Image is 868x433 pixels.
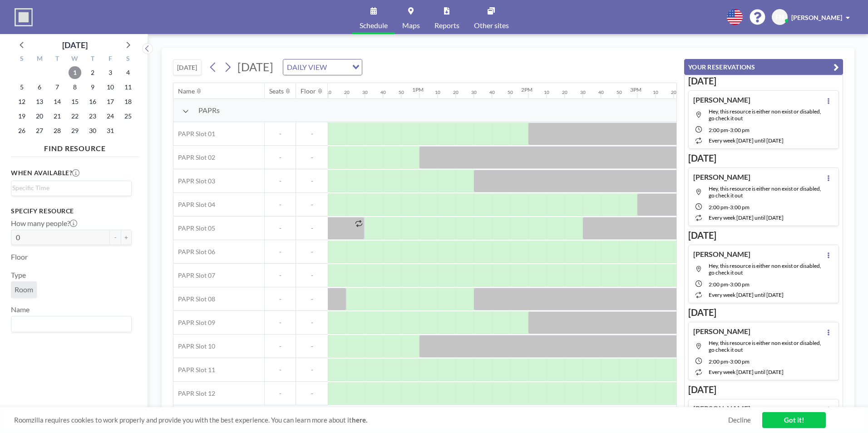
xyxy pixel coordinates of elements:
div: 30 [471,89,477,95]
span: - [265,295,296,303]
span: every week [DATE] until [DATE] [709,137,784,144]
h3: [DATE] [688,75,839,87]
span: - [728,281,730,288]
span: Thursday, October 16, 2025 [86,95,99,108]
span: PAPR Slot 12 [173,389,215,398]
h4: [PERSON_NAME] [693,327,750,336]
span: PAPR Slot 06 [173,248,215,256]
span: Thursday, October 2, 2025 [86,66,99,79]
div: 1PM [412,86,424,93]
div: Search for option [11,181,131,195]
span: - [728,204,730,211]
span: - [296,177,328,185]
a: Got it! [762,412,826,428]
div: F [101,54,119,65]
span: Saturday, October 18, 2025 [122,95,134,108]
span: FH [775,13,784,21]
span: - [265,248,296,256]
span: Thursday, October 30, 2025 [86,124,99,137]
span: PAPR Slot 08 [173,295,215,303]
h3: [DATE] [688,307,839,318]
span: Wednesday, October 15, 2025 [69,95,81,108]
span: 2:00 PM [709,358,728,365]
div: W [66,54,84,65]
span: - [296,248,328,256]
input: Search for option [330,61,347,73]
span: Roomzilla requires cookies to work properly and provide you with the best experience. You can lea... [14,416,728,424]
span: Thursday, October 9, 2025 [86,81,99,93]
span: Monday, October 13, 2025 [33,95,46,108]
div: 2PM [521,86,533,93]
div: 40 [489,89,495,95]
div: 30 [580,89,586,95]
h3: [DATE] [688,230,839,241]
span: - [296,319,328,327]
span: 3:00 PM [730,281,750,288]
div: 3PM [630,86,641,93]
div: 50 [399,89,404,95]
label: Name [11,305,30,314]
span: - [265,389,296,398]
h4: [PERSON_NAME] [693,172,750,182]
span: every week [DATE] until [DATE] [709,291,784,298]
div: 40 [380,89,386,95]
span: - [296,295,328,303]
div: Seats [269,87,284,95]
span: - [296,342,328,350]
span: - [265,224,296,232]
span: - [296,366,328,374]
span: Sunday, October 19, 2025 [15,110,28,123]
span: Saturday, October 25, 2025 [122,110,134,123]
span: Wednesday, October 8, 2025 [69,81,81,93]
h4: [PERSON_NAME] [693,404,750,413]
div: 20 [453,89,459,95]
span: - [296,389,328,398]
span: Monday, October 6, 2025 [33,81,46,93]
span: PAPR Slot 07 [173,271,215,280]
span: - [265,153,296,162]
span: Tuesday, October 21, 2025 [51,110,64,123]
h4: [PERSON_NAME] [693,95,750,104]
span: Other sites [474,22,509,29]
span: Wednesday, October 22, 2025 [69,110,81,123]
h4: FIND RESOURCE [11,140,139,153]
div: Search for option [11,316,131,332]
div: S [119,54,137,65]
div: S [13,54,31,65]
label: Type [11,271,26,280]
span: Thursday, October 23, 2025 [86,110,99,123]
div: 20 [562,89,567,95]
div: 50 [616,89,622,95]
span: - [296,271,328,280]
span: - [265,130,296,138]
span: Saturday, October 4, 2025 [122,66,134,79]
span: Friday, October 3, 2025 [104,66,117,79]
span: - [265,366,296,374]
span: Friday, October 31, 2025 [104,124,117,137]
span: Monday, October 20, 2025 [33,110,46,123]
h3: [DATE] [688,153,839,164]
span: Tuesday, October 28, 2025 [51,124,64,137]
span: - [265,177,296,185]
span: - [265,319,296,327]
div: 20 [671,89,676,95]
span: PAPR Slot 09 [173,319,215,327]
span: Tuesday, October 7, 2025 [51,81,64,93]
span: Schedule [360,22,388,29]
span: DAILY VIEW [285,61,329,73]
span: 2:00 PM [709,204,728,211]
div: Name [178,87,195,95]
span: - [728,127,730,133]
span: Hey, this resource is either non exist or disabled, go check it out [709,185,821,199]
a: here. [352,416,367,424]
span: 2:00 PM [709,127,728,133]
button: - [110,230,121,245]
label: How many people? [11,219,77,228]
button: [DATE] [173,59,202,75]
div: [DATE] [62,39,88,51]
span: PAPR Slot 01 [173,130,215,138]
span: every week [DATE] until [DATE] [709,214,784,221]
span: Monday, October 27, 2025 [33,124,46,137]
span: - [296,201,328,209]
span: 3:00 PM [730,358,750,365]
